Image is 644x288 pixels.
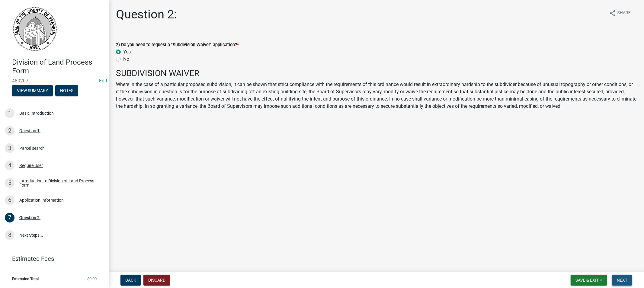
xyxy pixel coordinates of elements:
[116,81,637,110] p: Where in the case of a particular proposed subdivision, it can be shown that strict compliance wi...
[123,48,131,56] label: Yes
[19,146,45,150] div: Parcel search
[617,10,631,17] span: Share
[116,7,177,22] h1: Question 2:
[12,277,39,281] span: Estimated Total
[12,6,57,52] img: Franklin County, Iowa
[19,179,99,187] div: Introduction to Division of Land Process Form
[19,198,64,202] div: Application Information
[19,129,40,133] div: Question 1:
[99,78,107,84] wm-modal-confirm: Edit Application Number
[12,78,97,84] span: 480207
[5,230,14,240] div: 8
[575,278,599,283] span: Save & Exit
[5,253,99,265] a: Estimated Fees
[19,163,43,168] div: Require User
[609,10,616,17] i: share
[12,88,53,93] wm-modal-confirm: Summary
[12,85,53,96] button: View Summary
[143,275,170,286] button: Discard
[604,7,636,19] button: shareShare
[55,85,78,96] button: Notes
[5,143,14,153] div: 3
[5,161,14,170] div: 4
[5,108,14,118] div: 1
[99,78,107,84] a: Edit
[5,178,14,188] div: 5
[12,58,104,75] h4: Division of Land Process Form
[19,111,54,115] div: Basic Introduction
[116,43,239,47] label: 2) Do you need to request a "Subdivision Waiver" application?
[87,277,97,281] span: $0.00
[116,68,637,78] h3: SUBDIVISION WAIVER
[617,278,627,283] span: Next
[5,195,14,205] div: 6
[19,216,40,220] div: Question 2:
[123,56,129,63] label: No
[5,213,14,222] div: 7
[612,275,632,286] button: Next
[125,278,136,283] span: Back
[55,88,78,93] wm-modal-confirm: Notes
[120,275,141,286] button: Back
[571,275,607,286] button: Save & Exit
[5,126,14,136] div: 2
